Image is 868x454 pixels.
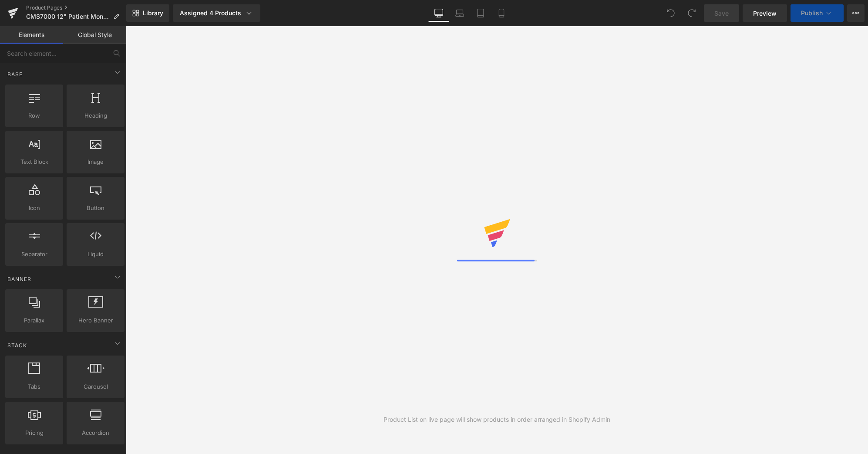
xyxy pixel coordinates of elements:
[26,13,110,20] span: CMS7000 12" Patient Monitor
[470,4,491,22] a: Tablet
[491,4,512,22] a: Mobile
[714,9,729,18] span: Save
[428,4,449,22] a: Desktop
[8,157,61,166] span: Text Block
[69,157,122,166] span: Image
[753,9,777,18] span: Preview
[7,341,28,349] span: Stack
[69,203,122,213] span: Button
[8,382,61,391] span: Tabs
[69,382,122,391] span: Carousel
[63,26,126,44] a: Global Style
[384,415,610,424] div: Product List on live page will show products in order arranged in Shopify Admin
[69,111,122,120] span: Heading
[7,275,32,283] span: Banner
[143,9,163,17] span: Library
[683,4,700,22] button: Redo
[743,4,787,22] a: Preview
[8,316,61,325] span: Parallax
[8,428,61,437] span: Pricing
[791,4,844,22] button: Publish
[801,10,823,17] span: Publish
[26,4,126,11] a: Product Pages
[69,428,122,437] span: Accordion
[662,4,680,22] button: Undo
[8,111,61,120] span: Row
[8,203,61,213] span: Icon
[847,4,865,22] button: More
[8,250,61,259] span: Separator
[69,316,122,325] span: Hero Banner
[126,4,169,22] a: New Library
[69,250,122,259] span: Liquid
[7,70,24,78] span: Base
[449,4,470,22] a: Laptop
[180,9,253,17] div: Assigned 4 Products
